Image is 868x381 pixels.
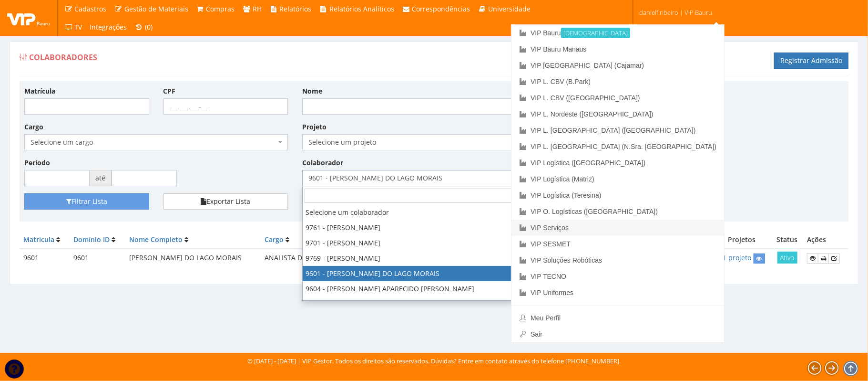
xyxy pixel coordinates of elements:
[24,158,50,168] label: Período
[24,134,288,150] span: Selecione um cargo
[129,235,183,244] a: Nome Completo
[511,252,724,268] a: VIP Soluções Robóticas
[308,173,554,183] span: 9601 - ANA PAULA DO LAGO MORAIS
[511,203,724,220] a: VIP O. Logísticas ([GEOGRAPHIC_DATA])
[303,220,565,235] li: 9761 - [PERSON_NAME]
[302,134,566,150] span: Selecione um projeto
[90,170,112,186] span: até
[302,122,327,132] label: Projeto
[24,122,43,132] label: Cargo
[511,57,724,74] a: VIP [GEOGRAPHIC_DATA] (Cajamar)
[163,86,176,96] label: CPF
[261,249,402,267] td: ANALISTA DE FATURAMENTO JUNIOR
[265,235,284,244] a: Cargo
[23,235,54,244] a: Matrícula
[303,205,565,220] li: Selecione um colaborador
[511,74,724,90] a: VIP L. CBV (B.Park)
[303,296,565,312] li: 9614 - [PERSON_NAME] [PERSON_NAME]
[206,4,235,13] span: Compras
[145,22,153,32] span: (0)
[75,4,107,13] span: Cadastros
[511,285,724,301] a: VIP Uniformes
[7,11,50,25] img: logo
[163,98,288,115] input: ___.___.___-__
[511,171,724,187] a: VIP Logística (Matriz)
[125,249,261,267] td: [PERSON_NAME] DO LAGO MORAIS
[86,18,131,36] a: Integrações
[29,52,97,63] span: Colaboradores
[777,252,797,264] span: Ativo
[774,53,848,69] a: Registrar Admissão
[412,4,470,13] span: Correspondências
[303,281,565,296] li: 9604 - [PERSON_NAME] APARECIDO [PERSON_NAME]
[511,41,724,57] a: VIP Bauru Manaus
[488,4,531,13] span: Universidade
[308,138,554,147] span: Selecione um projeto
[90,22,127,32] span: Integrações
[511,310,724,326] a: Meu Perfil
[302,158,343,168] label: Colaborador
[253,4,262,13] span: RH
[639,8,712,17] span: danielf.ribeiro | VIP Bauru
[511,326,724,342] a: Sair
[511,155,724,171] a: VIP Logística ([GEOGRAPHIC_DATA])
[280,4,312,13] span: Relatórios
[511,236,724,252] a: VIP SESMET
[24,193,149,210] button: Filtrar Lista
[31,138,276,147] span: Selecione um cargo
[511,106,724,122] a: VIP L. Nordeste ([GEOGRAPHIC_DATA])
[70,249,125,267] td: 9601
[511,90,724,106] a: VIP L. CBV ([GEOGRAPHIC_DATA])
[124,4,188,13] span: Gestão de Materiais
[713,231,771,249] th: Projetos
[61,18,86,36] a: TV
[329,4,394,13] span: Relatórios Analíticos
[771,231,804,249] th: Status
[302,170,566,186] span: 9601 - ANA PAULA DO LAGO MORAIS
[511,220,724,236] a: VIP Serviços
[303,251,565,266] li: 9769 - [PERSON_NAME]
[131,18,157,36] a: (0)
[303,235,565,251] li: 9701 - [PERSON_NAME]
[73,235,110,244] a: Domínio ID
[803,231,848,249] th: Ações
[302,86,322,96] label: Nome
[247,357,621,366] div: © [DATE] - [DATE] | VIP Gestor. Todos os direitos são reservados. Dúvidas? Entre em contato atrav...
[511,138,724,155] a: VIP L. [GEOGRAPHIC_DATA] (N.Sra. [GEOGRAPHIC_DATA])
[561,28,630,38] small: [DEMOGRAPHIC_DATA]
[75,22,82,32] span: TV
[511,122,724,138] a: VIP L. [GEOGRAPHIC_DATA] ([GEOGRAPHIC_DATA])
[511,25,724,41] a: VIP Bauru[DEMOGRAPHIC_DATA]
[511,187,724,203] a: VIP Logística (Teresina)
[24,86,55,96] label: Matrícula
[20,249,70,267] td: 9601
[511,268,724,285] a: VIP TECNO
[163,193,288,210] button: Exportar Lista
[303,266,565,281] li: 9601 - [PERSON_NAME] DO LAGO MORAIS
[723,253,752,262] a: 1 projeto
